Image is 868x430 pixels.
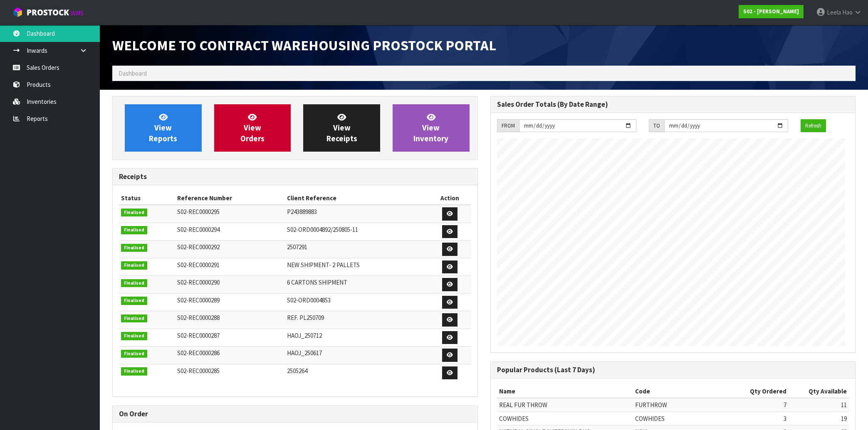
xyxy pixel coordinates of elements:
[177,226,220,233] span: S02-REC0000294
[240,112,265,143] span: View Orders
[497,412,633,425] td: COWHIDES
[393,104,470,152] a: ViewInventory
[121,209,147,217] span: Finalised
[287,208,317,216] span: P243889883
[730,412,788,425] td: 3
[121,279,147,287] span: Finalised
[119,173,471,181] h3: Receipts
[121,350,147,358] span: Finalised
[287,278,347,286] span: 6 CARTONS SHIPMENT
[149,112,177,143] span: View Reports
[177,296,220,304] span: S02-REC0000289
[730,385,788,398] th: Qty Ordered
[287,296,331,304] span: S02-ORD0004853
[789,398,849,412] td: 11
[119,410,471,418] h3: On Order
[497,119,519,133] div: FROM
[789,412,849,425] td: 19
[497,398,633,412] td: REAL FUR THROW
[121,315,147,323] span: Finalised
[743,8,799,15] strong: S02 - [PERSON_NAME]
[287,367,307,375] span: 2505264
[112,36,496,54] span: Welcome to Contract Warehousing ProStock Portal
[119,69,147,77] span: Dashboard
[303,104,380,152] a: ViewReceipts
[175,192,285,205] th: Reference Number
[287,261,360,269] span: NEW SHIPMENT- 2 PALLETS
[789,385,849,398] th: Qty Available
[285,192,428,205] th: Client Reference
[633,412,731,425] td: COWHIDES
[326,112,357,143] span: View Receipts
[177,349,220,357] span: S02-REC0000286
[177,314,220,322] span: S02-REC0000288
[827,8,841,16] span: Leela
[71,9,84,17] small: WMS
[730,398,788,412] td: 7
[497,366,849,374] h3: Popular Products (Last 7 Days)
[497,385,633,398] th: Name
[177,332,220,339] span: S02-REC0000287
[287,243,307,251] span: 2507291
[177,261,220,269] span: S02-REC0000291
[121,367,147,376] span: Finalised
[214,104,291,152] a: ViewOrders
[121,226,147,234] span: Finalised
[497,101,849,108] h3: Sales Order Totals (By Date Range)
[121,261,147,270] span: Finalised
[121,297,147,305] span: Finalised
[842,8,853,16] span: Hao
[119,192,175,205] th: Status
[633,398,731,412] td: FURTHROW
[287,226,358,233] span: S02-ORD0004892/250805-11
[287,314,324,322] span: REF. PL250709
[125,104,202,152] a: ViewReports
[177,243,220,251] span: S02-REC0000292
[801,119,826,133] button: Refresh
[287,349,322,357] span: HAOJ_250617
[413,112,448,143] span: View Inventory
[12,7,23,17] img: cube-alt.png
[177,278,220,286] span: S02-REC0000290
[649,119,664,133] div: TO
[287,332,322,339] span: HAOJ_250712
[177,208,220,216] span: S02-REC0000295
[428,192,471,205] th: Action
[121,332,147,340] span: Finalised
[121,244,147,252] span: Finalised
[177,367,220,375] span: S02-REC0000285
[633,385,731,398] th: Code
[27,7,69,18] span: ProStock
